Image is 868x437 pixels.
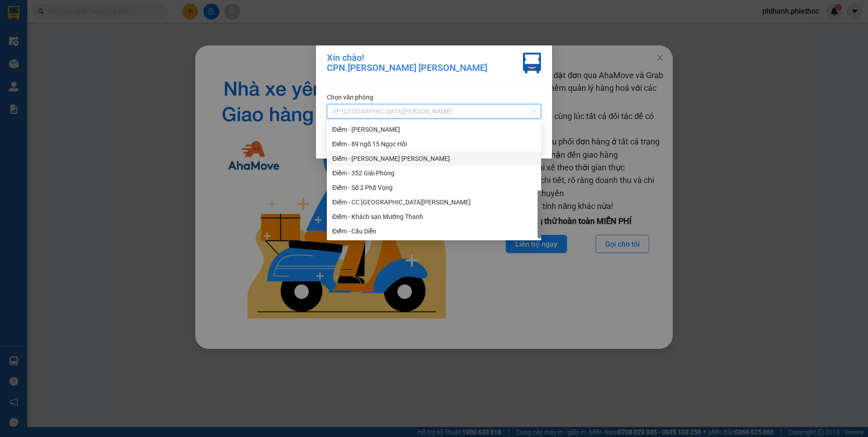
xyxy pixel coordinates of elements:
[332,104,536,118] span: VP Thái Bình
[327,137,541,151] div: Điểm - 89 ngõ 15 Ngọc Hồi
[327,224,541,238] div: Điểm - Cầu Diễn
[327,122,541,137] div: Điểm - Thụy Xuân
[523,53,541,74] img: vxr-icon
[327,92,541,102] div: Chọn văn phòng
[332,183,536,193] div: Điểm - Số 2 Phố Vọng
[332,197,536,207] div: Điểm - CC [GEOGRAPHIC_DATA][PERSON_NAME]
[332,139,536,149] div: Điểm - 89 ngõ 15 Ngọc Hồi
[332,226,536,236] div: Điểm - Cầu Diễn
[327,180,541,195] div: Điểm - Số 2 Phố Vọng
[332,168,536,178] div: Điểm - 352 Giải Phóng
[327,195,541,209] div: Điểm - CC Bắc Linh Đàm
[327,151,541,166] div: Điểm - Bùi Huy Bích
[332,154,536,164] div: Điểm - [PERSON_NAME] [PERSON_NAME]
[327,53,487,74] div: Xin chào! CPN.[PERSON_NAME] [PERSON_NAME]
[327,166,541,180] div: Điểm - 352 Giải Phóng
[332,212,536,222] div: Điểm - Khách sạn Mường Thanh
[327,209,541,224] div: Điểm - Khách sạn Mường Thanh
[332,124,536,134] div: Điểm - [PERSON_NAME]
